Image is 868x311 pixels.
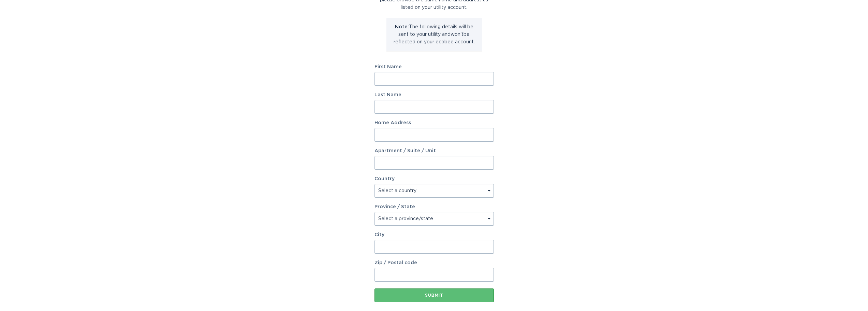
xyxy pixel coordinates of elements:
p: The following details will be sent to your utility and won't be reflected on your ecobee account. [392,23,477,46]
label: Home Address [374,121,494,125]
label: Apartment / Suite / Unit [374,149,494,153]
strong: Note: [395,25,409,29]
label: Last Name [374,93,494,97]
label: Country [374,176,395,181]
label: Zip / Postal code [374,260,494,265]
div: Submit [378,293,490,297]
label: Province / State [374,204,415,209]
label: First Name [374,65,494,69]
button: Submit [374,288,494,302]
label: City [374,232,494,237]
